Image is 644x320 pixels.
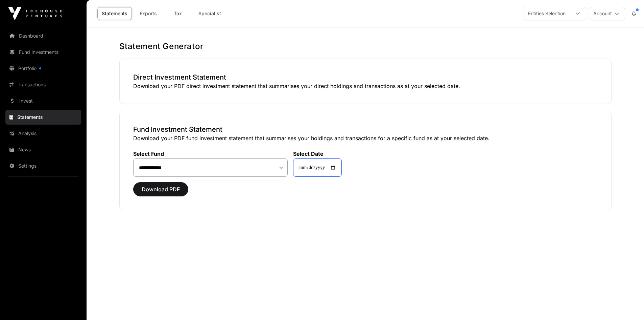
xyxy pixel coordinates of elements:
p: Download your PDF fund investment statement that summarises your holdings and transactions for a ... [133,134,598,142]
a: Portfolio [5,61,81,76]
a: Settings [5,158,81,173]
h1: Statement Generator [119,41,612,52]
a: Tax [164,7,191,20]
button: Download PDF [133,182,188,196]
img: Icehouse Ventures Logo [8,7,62,20]
h3: Fund Investment Statement [133,125,598,134]
a: Transactions [5,77,81,92]
a: Statements [97,7,132,20]
h3: Direct Investment Statement [133,72,598,82]
a: Analysis [5,126,81,141]
div: Entities Selection [524,7,570,20]
a: Download PDF [133,189,188,196]
a: Exports [135,7,162,20]
a: Dashboard [5,28,81,43]
label: Select Fund [133,150,288,157]
a: Specialist [194,7,225,20]
iframe: Chat Widget [610,287,644,320]
a: Invest [5,93,81,108]
label: Select Date [293,150,342,157]
button: Account [589,7,625,20]
span: Download PDF [142,185,180,193]
p: Download your PDF direct investment statement that summarises your direct holdings and transactio... [133,82,598,90]
a: Fund Investments [5,45,81,60]
a: News [5,142,81,157]
a: Statements [5,110,81,125]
